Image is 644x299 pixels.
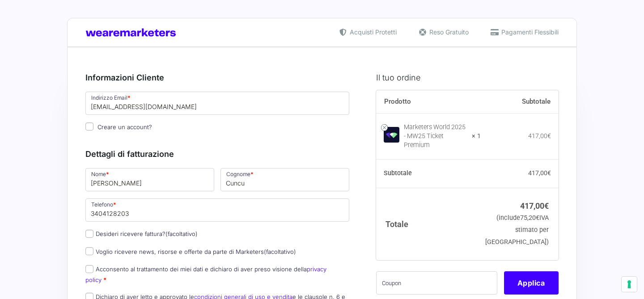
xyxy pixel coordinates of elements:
[264,248,296,255] span: (facoltativo)
[547,169,551,177] span: €
[481,90,559,114] th: Subtotale
[85,265,326,283] label: Acconsento al trattamento dei miei dati e dichiaro di aver preso visione della
[7,264,34,291] iframe: Customerly Messenger Launcher
[85,265,326,283] a: privacy policy
[376,271,497,295] input: Coupon
[622,277,637,292] button: Le tue preferenze relative al consenso per le tecnologie di tracciamento
[85,122,93,131] input: Creare un account?
[384,127,399,143] img: Marketers World 2025 - MW25 Ticket Premium
[485,214,549,246] small: (include IVA stimato per [GEOGRAPHIC_DATA])
[376,188,481,260] th: Totale
[499,27,559,37] span: Pagamenti Flessibili
[85,230,198,237] label: Desideri ricevere fattura?
[347,27,397,37] span: Acquisti Protetti
[85,92,349,115] input: Indirizzo Email *
[520,201,549,211] bdi: 417,00
[544,201,549,211] span: €
[85,198,349,222] input: Telefono *
[85,168,214,191] input: Nome *
[547,132,551,139] span: €
[97,123,152,131] span: Creare un account?
[504,271,559,295] button: Applica
[536,214,539,222] span: €
[520,214,539,222] span: 75,20
[376,160,481,188] th: Subtotale
[528,132,551,139] bdi: 417,00
[376,90,481,114] th: Prodotto
[85,247,93,255] input: Voglio ricevere news, risorse e offerte da parte di Marketers(facoltativo)
[472,132,481,141] strong: × 1
[85,230,93,238] input: Desideri ricevere fattura?(facoltativo)
[427,27,469,37] span: Reso Gratuito
[376,72,559,84] h3: Il tuo ordine
[220,168,349,191] input: Cognome *
[85,248,296,255] label: Voglio ricevere news, risorse e offerte da parte di Marketers
[85,148,349,160] h3: Dettagli di fatturazione
[165,230,198,237] span: (facoltativo)
[85,72,349,84] h3: Informazioni Cliente
[404,123,466,150] div: Marketers World 2025 - MW25 Ticket Premium
[528,169,551,177] bdi: 417,00
[85,265,93,273] input: Acconsento al trattamento dei miei dati e dichiaro di aver preso visione dellaprivacy policy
